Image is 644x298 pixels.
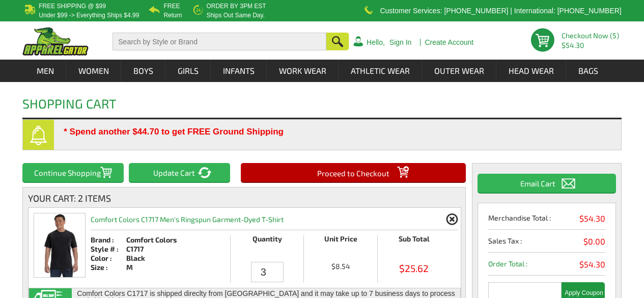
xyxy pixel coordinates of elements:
div: Color : [91,254,126,263]
div: Brand : [91,235,126,245]
a: Hello, [367,39,385,46]
b: Free Shipping @ $99 [39,3,106,10]
a: Girls [166,60,210,82]
a: Create Account [425,39,473,46]
input: Proceed to Checkout [241,163,466,182]
div: Size : [91,263,126,272]
li: Merchandise Total : [488,213,605,230]
input: Update Cart [129,163,230,182]
a: Bags [567,60,610,82]
div: M [126,263,177,272]
span: $54.30 [579,259,605,269]
b: Order by 3PM EST [206,3,266,10]
input: Search by Style or Brand [113,33,326,50]
h1: Shopping Cart [22,97,117,118]
button: Email Cart [478,174,616,193]
a: Men [25,60,66,82]
b: Free [163,3,180,10]
div: C1717 [126,245,177,254]
p: ships out same day. [206,12,266,18]
div: Your Cart: 2 Items [28,193,460,204]
span: $25.62 [378,262,451,275]
p: under $99 -> everything ships $4.99 [39,12,139,18]
a: Head Wear [497,60,566,82]
a: Remove [445,213,458,226]
li: Quantity [230,235,303,254]
div: Comfort Colors [126,235,177,245]
img: ApparelGator [22,27,89,56]
a: Athletic Wear [339,60,422,82]
a: Comfort Colors C1717 Men's Ringspun Garment-Dyed T-Shirt [34,270,85,279]
p: Customer Services: [PHONE_NUMBER] | International: [PHONE_NUMBER] [380,8,621,14]
a: Boys [122,60,165,82]
a: Infants [211,60,266,82]
li: Sales Tax : [488,236,605,253]
span: $8.54 [304,262,377,270]
span: $0.00 [583,236,605,247]
span: $54.30 [562,42,622,49]
a: Outer Wear [423,60,496,82]
a: Work Wear [267,60,338,82]
div: Style # : [91,245,126,254]
p: Return [163,12,182,18]
img: Comfort Colors C1717 Men [34,213,85,277]
li: Order Total : [488,259,605,276]
li: Unit Price [303,235,377,254]
a: Women [67,60,121,82]
a: Checkout Now (5) [562,31,619,40]
h2: Comfort Colors C1717 Men's Ringspun Garment-Dyed T-Shirt [91,208,284,230]
div: * Spend another $44.70 to get FREE Ground Shipping [64,126,570,135]
button: Continue Shopping [22,163,124,182]
span: $54.30 [579,213,605,224]
a: Sign In [389,39,412,46]
div: Black [126,254,177,263]
li: Sub Total [377,235,451,254]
